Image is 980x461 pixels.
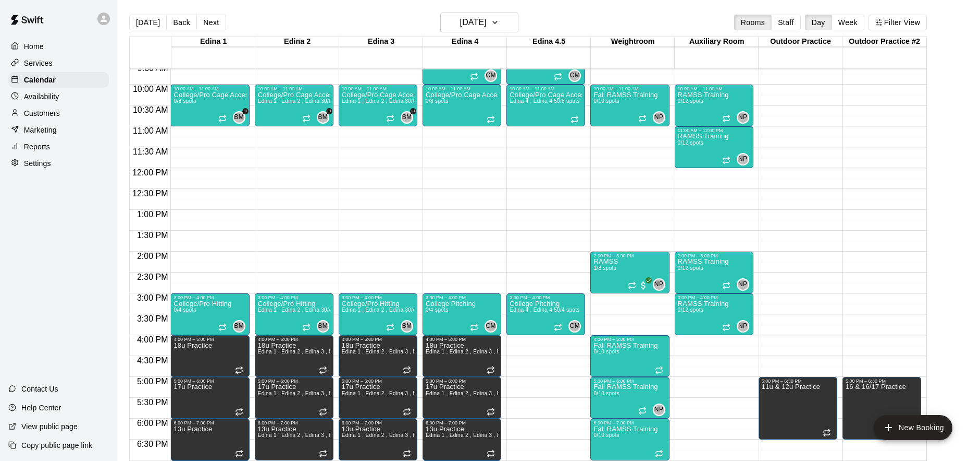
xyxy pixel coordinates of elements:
div: 5:00 PM – 6:00 PM: 17u Practice [255,377,333,419]
div: Edina 2 [255,37,339,47]
span: BM [234,321,244,332]
span: Recurring event [655,450,663,458]
div: 6:00 PM – 7:00 PM: 13u Practice [170,419,249,460]
div: 4:00 PM – 5:00 PM: 18u Practice [339,335,417,377]
span: Recurring event [218,114,227,123]
span: Edina 1 , Edina 2 , Edina 3 [258,307,324,313]
span: CM [570,70,580,81]
button: [DATE] [129,15,167,30]
span: CM [570,321,580,332]
div: Cade Marsolek [485,69,497,82]
div: 10:00 AM – 11:00 AM [593,86,666,91]
div: Cade Marsolek [568,69,581,82]
button: Back [166,15,197,30]
button: add [874,415,952,440]
p: Services [24,58,53,68]
span: Recurring event [628,281,636,290]
span: NP [654,112,663,123]
span: Nick Pinkelman [657,404,665,416]
span: 2:00 PM [134,252,171,261]
div: 2:00 PM – 3:00 PM [593,253,666,258]
span: Recurring event [487,366,495,374]
p: Help Center [21,403,61,413]
div: Outdoor Practice [759,37,842,47]
span: Cade Marsolek [489,69,497,82]
span: Recurring event [823,429,831,437]
div: 4:00 PM – 5:00 PM [593,337,666,342]
div: Nick Pinkelman [737,320,749,333]
div: Brett Milazzo [233,111,245,124]
div: 10:00 AM – 11:00 AM: Fall RAMSS Training [590,85,669,126]
span: 1/8 spots filled [593,265,616,271]
div: 5:00 PM – 6:30 PM: 11u & 12u Practice [759,377,837,440]
span: Recurring event [487,408,495,416]
div: 5:00 PM – 6:30 PM [762,379,834,384]
span: 0/12 spots filled [678,307,703,313]
div: Nick Pinkelman [737,111,749,124]
div: 10:00 AM – 11:00 AM [258,86,330,91]
a: Marketing [8,122,109,138]
div: 4:00 PM – 5:00 PM [426,337,498,342]
div: 3:00 PM – 4:00 PM: RAMSS Training [675,293,753,335]
div: Outdoor Practice #2 [842,37,926,47]
span: 0/10 spots filled [593,391,619,396]
div: 4:00 PM – 5:00 PM [173,337,246,342]
span: 0/4 spots filled [173,307,196,313]
span: 0/10 spots filled [593,98,619,104]
div: Nick Pinkelman [653,278,665,291]
div: 3:00 PM – 4:00 PM [426,295,498,300]
span: 3:30 PM [134,314,171,323]
div: 4:00 PM – 5:00 PM: 18u Practice [423,335,501,377]
span: BM [402,112,412,123]
div: 10:00 AM – 11:00 AM: College/Pro Cage Access (Pitching) [423,85,501,126]
a: Availability [8,89,109,104]
span: 0/12 spots filled [678,140,703,146]
span: Recurring event [403,408,411,416]
div: 5:00 PM – 6:00 PM: 17u Practice [339,377,417,419]
p: Marketing [24,125,57,135]
span: Edina 1 , Edina 2 , Edina 3 , Edina 4 [342,432,432,438]
a: Services [8,55,109,71]
a: Settings [8,156,109,171]
div: Home [8,39,109,54]
span: NP [654,405,663,415]
span: Recurring event [403,366,411,374]
div: 6:00 PM – 7:00 PM [593,420,666,425]
div: Nick Pinkelman [653,111,665,124]
button: Next [196,15,226,30]
div: 2:00 PM – 3:00 PM: RAMSS [590,252,669,293]
span: CM [486,321,496,332]
div: Brett Milazzo [401,111,413,124]
span: Brett Milazzo [405,320,413,333]
span: Recurring event [570,115,579,124]
div: 3:00 PM – 4:00 PM: College Pitching [506,293,585,335]
span: 12:30 PM [130,189,170,198]
div: 3:00 PM – 4:00 PM: College/Pro Hitting [255,293,333,335]
a: Customers [8,105,109,121]
a: Reports [8,139,109,155]
div: 5:00 PM – 6:00 PM: 17u Practice [423,377,501,419]
div: 6:00 PM – 7:00 PM [258,420,330,425]
div: 10:00 AM – 11:00 AM: College/Pro Cage Access (Pitching) [506,85,585,126]
span: Nick Pinkelman [741,320,749,333]
button: Week [832,15,864,30]
span: 0/12 spots filled [678,98,703,104]
div: 5:00 PM – 6:30 PM [846,379,918,384]
button: Day [805,15,832,30]
div: 10:00 AM – 11:00 AM [678,86,750,91]
span: NP [738,154,747,164]
div: Cade Marsolek [568,320,581,333]
span: 10:30 AM [130,105,171,114]
div: 5:00 PM – 6:00 PM [342,379,414,384]
span: 0/4 spots filled [426,307,449,313]
span: Recurring event [554,323,562,332]
span: Cade Marsolek [573,69,581,82]
span: Recurring event [235,408,243,416]
div: 3:00 PM – 4:00 PM [258,295,330,300]
div: 2:00 PM – 3:00 PM: RAMSS Training [675,252,753,293]
span: Edina 1 , Edina 2 , Edina 3 [342,98,408,104]
span: Recurring event [470,73,478,81]
span: Brett Milazzo & 1 other [237,111,245,124]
